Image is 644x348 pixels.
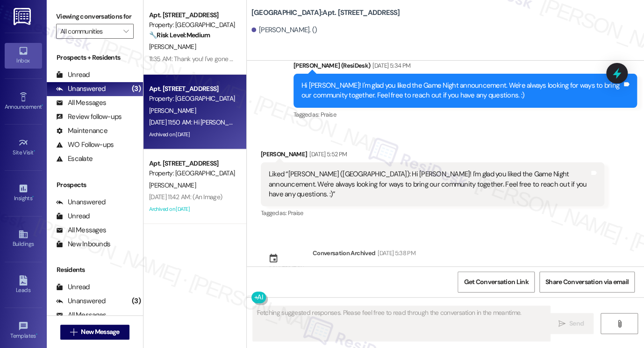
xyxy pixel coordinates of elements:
a: Inbox [5,43,42,68]
div: [PERSON_NAME] (ResiDesk) [293,61,637,74]
span: Share Conversation via email [545,277,629,287]
a: Templates • [5,318,42,343]
span: [PERSON_NAME] [149,181,196,189]
div: Residents [47,265,143,275]
div: [PERSON_NAME]. () [251,25,317,35]
div: Prospects + Residents [47,53,143,63]
div: All Messages [56,98,106,108]
b: [GEOGRAPHIC_DATA]: Apt. [STREET_ADDRESS] [251,8,400,18]
i:  [558,320,565,327]
div: [DATE] 11:50 AM: Hi [PERSON_NAME], Just a reminder - Game Night is happening tonight! Check out t... [149,118,589,126]
div: Conversation Archived [313,248,375,258]
div: [DATE] 5:52 PM [307,149,347,159]
div: Hi [PERSON_NAME]! I'm glad you liked the Game Night announcement. We're always looking for ways t... [301,81,622,101]
div: Unread [56,70,90,80]
span: New Message [81,327,119,337]
img: ResiDesk Logo [14,8,33,25]
button: New Message [60,325,129,340]
button: Share Conversation via email [539,271,635,292]
button: Send [548,313,594,334]
i:  [616,320,623,327]
div: Archived on [DATE] [148,129,236,140]
div: Archived on [DATE] [148,203,236,215]
div: Apt. [STREET_ADDRESS] [149,159,236,168]
div: All Messages [56,310,106,320]
div: WO Follow-ups [56,140,114,150]
div: Tagged as: [293,108,637,121]
div: (3) [129,82,143,96]
span: [PERSON_NAME] [149,106,196,115]
div: [PERSON_NAME] [261,149,604,162]
span: Praise [288,209,303,217]
span: • [32,194,34,200]
a: Leads [5,272,42,298]
textarea: Fetching suggested responses. Please feel free to read through the conversation in the meantime. [253,306,550,341]
input: All communities [60,24,119,39]
div: Unanswered [56,84,106,94]
div: [DATE] 5:34 PM [370,61,410,70]
div: Tagged as: [261,206,604,220]
div: [DATE] 11:42 AM: (An Image) [149,193,222,201]
a: Insights • [5,181,42,206]
div: Property: [GEOGRAPHIC_DATA] [149,168,236,178]
div: Unread [56,282,90,292]
div: [DATE] 5:38 PM [375,248,415,258]
span: Praise [321,111,336,118]
i:  [123,28,129,35]
span: Get Conversation Link [464,277,528,287]
span: • [42,102,43,109]
div: Liked “[PERSON_NAME] ([GEOGRAPHIC_DATA]): Hi [PERSON_NAME]! I'm glad you liked the Game Night ann... [269,169,589,199]
div: Apt. [STREET_ADDRESS] [149,84,236,94]
span: [PERSON_NAME] [149,42,196,51]
div: Apt. [STREET_ADDRESS] [149,10,236,20]
span: • [36,331,37,338]
button: Get Conversation Link [458,271,534,292]
i:  [70,328,77,336]
div: Conversation archived [268,264,305,284]
div: Review follow-ups [56,112,122,122]
span: Send [569,319,584,328]
div: 11:35 AM: Thank you! I've gone ahead and notified the team about your pending work order for the ... [149,55,626,63]
div: Property: [GEOGRAPHIC_DATA] [149,94,236,104]
div: Property: [GEOGRAPHIC_DATA] [149,20,236,30]
div: Prospects [47,180,143,190]
div: New Inbounds [56,239,110,249]
div: Maintenance [56,126,107,136]
span: • [34,148,35,154]
label: Viewing conversations for [56,9,134,24]
div: All Messages [56,225,106,235]
div: Unanswered [56,296,106,306]
a: Site Visit • [5,135,42,160]
div: Unanswered [56,197,106,207]
div: (3) [129,294,143,308]
div: Escalate [56,154,93,164]
strong: 🔧 Risk Level: Medium [149,31,210,39]
div: Unread [56,211,90,221]
a: Buildings [5,226,42,251]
